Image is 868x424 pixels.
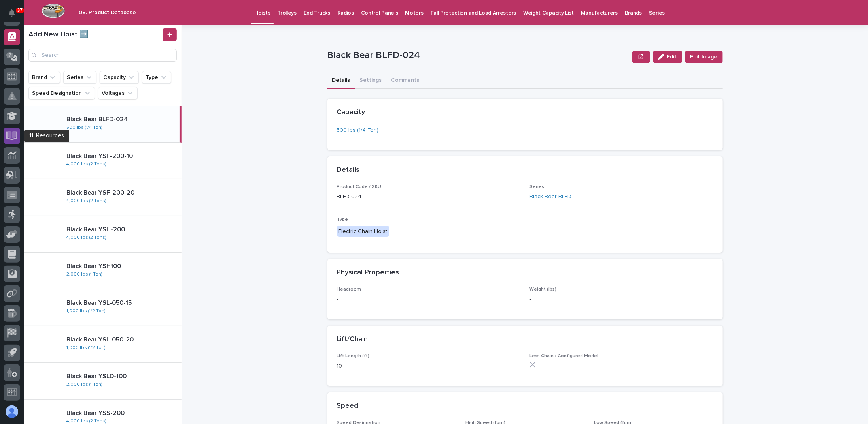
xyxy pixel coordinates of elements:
[530,193,572,201] a: Black Bear BLFD
[10,9,20,22] div: Notifications37
[28,49,177,62] input: Search
[685,51,723,63] button: Edit Image
[17,8,23,13] p: 37
[98,87,138,99] button: Voltages
[28,30,161,39] h1: Add New Hoist ➡️
[24,253,182,289] a: Black Bear YSH1002,000 lbs (1 Ton)
[337,287,361,292] span: Headroom
[28,71,60,84] button: Brand
[530,295,713,304] p: -
[24,106,182,143] a: Black Bear BLFD-024500 lbs (1/4 Ton)
[24,363,182,400] a: Black Bear YSLD-1002,000 lbs (1 Ton)
[667,54,677,60] span: Edit
[66,272,102,277] a: 2,000 lbs (1 Ton)
[66,263,178,270] p: Black Bear YSH100
[66,382,102,387] a: 2,000 lbs (1 Ton)
[66,299,178,307] p: Black Bear YSL-050-15
[24,289,182,326] a: Black Bear YSL-050-151,000 lbs (1/2 Ton)
[66,373,178,380] p: Black Bear YSLD-100
[66,308,106,314] a: 1,000 lbs (1/2 Ton)
[327,73,355,89] button: Details
[63,71,96,84] button: Series
[42,4,65,18] img: Workspace Logo
[142,71,171,84] button: Type
[24,179,182,216] a: Black Bear YSF-200-204,000 lbs (2 Tons)
[66,418,106,424] a: 4,000 lbs (2 Tons)
[690,53,718,61] span: Edit Image
[66,235,106,240] a: 4,000 lbs (2 Tons)
[66,198,106,204] a: 4,000 lbs (2 Tons)
[337,108,365,117] h2: Capacity
[337,402,359,411] h2: Speed
[337,184,382,189] span: Product Code / SKU
[337,354,370,358] span: Lift Length (ft)
[530,354,599,358] span: Less Chain / Configured Model
[66,152,178,160] p: Black Bear YSF-200-10
[66,116,176,123] p: Black Bear BLFD-024
[530,184,545,189] span: Series
[337,335,368,344] h2: Lift/Chain
[66,345,106,351] a: 1,000 lbs (1/2 Ton)
[66,336,178,343] p: Black Bear YSL-050-20
[4,5,20,21] button: Notifications
[337,217,348,222] span: Type
[66,226,178,233] p: Black Bear YSH-200
[337,362,520,370] p: 10
[337,193,520,201] p: BLFD-024
[66,125,102,130] a: 500 lbs (1/4 Ton)
[100,71,139,84] button: Capacity
[24,143,182,179] a: Black Bear YSF-200-104,000 lbs (2 Tons)
[66,161,106,167] a: 4,000 lbs (2 Tons)
[355,73,387,89] button: Settings
[337,166,360,174] h2: Details
[24,216,182,253] a: Black Bear YSH-2004,000 lbs (2 Tons)
[337,126,379,135] a: 500 lbs (1/4 Ton)
[66,189,178,197] p: Black Bear YSF-200-20
[327,50,630,61] p: Black Bear BLFD-024
[28,87,95,99] button: Speed Designation
[337,226,389,237] div: Electric Chain Hoist
[530,287,557,292] span: Weight (lbs)
[337,295,520,304] p: -
[4,403,20,420] button: users-avatar
[79,9,136,16] h2: 08. Product Database
[66,409,178,417] p: Black Bear YSS-200
[24,326,182,363] a: Black Bear YSL-050-201,000 lbs (1/2 Ton)
[653,51,682,63] button: Edit
[337,268,399,277] h2: Physical Properties
[387,73,424,89] button: Comments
